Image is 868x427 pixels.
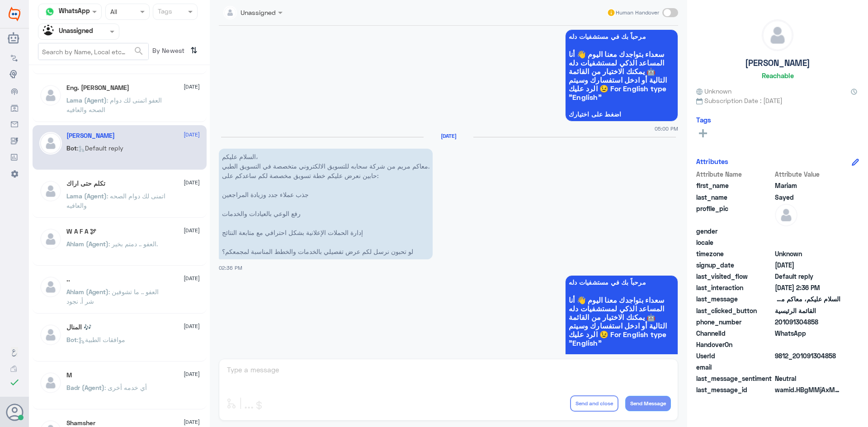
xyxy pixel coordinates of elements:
[696,238,773,247] span: locale
[184,370,200,378] span: [DATE]
[66,371,72,379] h5: M
[762,20,793,51] img: defaultAdmin.png
[696,272,773,281] span: last_visited_flow
[696,385,773,394] span: last_message_id
[43,25,57,38] img: Unassigned.svg
[66,84,129,92] h5: Eng. Yousef
[775,294,840,304] span: السلام عليكم، معاكم مريم من شركة سحابه للتسويق الالكتروني متخصصة في التسويق الطبي. حابين نعرض علي...
[696,96,859,105] span: Subscription Date : [DATE]
[775,169,840,179] span: Attribute Value
[39,228,62,250] img: defaultAdmin.png
[775,238,840,247] span: null
[569,33,675,40] span: مرحباً بك في مستشفيات دله
[39,324,62,346] img: defaultAdmin.png
[696,362,773,372] span: email
[696,86,731,96] span: Unknown
[696,328,773,338] span: ChannelId
[775,351,840,361] span: 9812_201091304858
[775,272,840,281] span: Default reply
[696,283,773,292] span: last_interaction
[184,131,200,139] span: [DATE]
[696,192,773,202] span: last_name
[625,396,671,411] button: Send Message
[184,226,200,235] span: [DATE]
[424,133,473,139] h6: [DATE]
[569,296,675,347] span: سعداء بتواجدك معنا اليوم 👋 أنا المساعد الذكي لمستشفيات دله 🤖 يمكنك الاختيار من القائمة التالية أو...
[775,181,840,190] span: Mariam
[39,132,62,155] img: defaultAdmin.png
[43,5,57,19] img: whatsapp.png
[66,336,77,343] span: Bot
[696,116,711,124] h6: Tags
[184,178,200,187] span: [DATE]
[696,294,773,304] span: last_message
[184,274,200,282] span: [DATE]
[77,144,123,152] span: : Default reply
[696,317,773,327] span: phone_number
[66,96,162,113] span: : العفو اتمنى لك دوام الصحه والعافيه
[156,6,172,18] div: Tags
[696,226,773,236] span: gender
[696,181,773,190] span: first_name
[775,340,840,349] span: null
[66,132,115,140] h5: Mariam Sayed
[775,306,840,315] span: القائمة الرئيسية
[133,44,144,59] button: search
[775,192,840,202] span: Sayed
[66,144,77,152] span: Bot
[775,283,840,292] span: 2025-08-24T11:36:01.185Z
[66,324,91,331] h5: المنال 🎶
[66,96,107,104] span: Lama (Agent)
[39,84,62,107] img: defaultAdmin.png
[745,58,810,68] h5: [PERSON_NAME]
[696,169,773,179] span: Attribute Name
[184,83,200,91] span: [DATE]
[66,192,165,209] span: : اتمنى لك دوام الصحه والعافيه
[696,204,773,225] span: profile_pic
[39,276,62,298] img: defaultAdmin.png
[696,157,728,165] h6: Attributes
[66,276,70,283] h5: ..
[696,340,773,349] span: HandoverOn
[190,43,198,58] i: ⇅
[219,149,433,259] p: 24/8/2025, 2:36 PM
[39,180,62,202] img: defaultAdmin.png
[696,306,773,315] span: last_clicked_button
[6,404,23,421] button: Avatar
[655,125,678,132] span: 05:00 PM
[775,226,840,236] span: null
[569,111,675,118] span: اضغط على اختيارك
[775,317,840,327] span: 201091304858
[38,43,148,60] input: Search by Name, Local etc…
[775,204,797,226] img: defaultAdmin.png
[77,336,125,343] span: : موافقات الطبية
[9,377,20,388] i: check
[696,260,773,270] span: signup_date
[219,265,242,271] span: 02:36 PM
[66,288,108,296] span: Ahlam (Agent)
[108,240,158,248] span: : العفو .. دمتم بخير.
[696,351,773,361] span: UserId
[149,43,187,61] span: By Newest
[184,322,200,330] span: [DATE]
[133,46,144,56] span: search
[66,288,159,305] span: : العفو .. ما تشوفين شر أ. نجود
[775,260,840,270] span: 2024-06-04T13:49:22.1Z
[66,384,104,391] span: Badr (Agent)
[184,418,200,426] span: [DATE]
[775,328,840,338] span: 2
[696,374,773,383] span: last_message_sentiment
[66,192,107,200] span: Lama (Agent)
[9,7,20,21] img: Widebot Logo
[39,371,62,394] img: defaultAdmin.png
[104,384,147,391] span: : أي خدمه أخرى
[775,385,840,394] span: wamid.HBgMMjAxMDkxMzA0ODU4FQIAEhgWM0VCMDNGNzU5MEQ5MDBGQzI2Njc2OQA=
[66,419,95,427] h5: Shamsher
[775,362,840,372] span: null
[66,240,108,248] span: Ahlam (Agent)
[66,180,105,188] h5: تكلم حتى اراك
[762,71,794,80] h6: Reachable
[775,249,840,258] span: Unknown
[616,9,659,17] span: Human Handover
[569,50,675,101] span: سعداء بتواجدك معنا اليوم 👋 أنا المساعد الذكي لمستشفيات دله 🤖 يمكنك الاختيار من القائمة التالية أو...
